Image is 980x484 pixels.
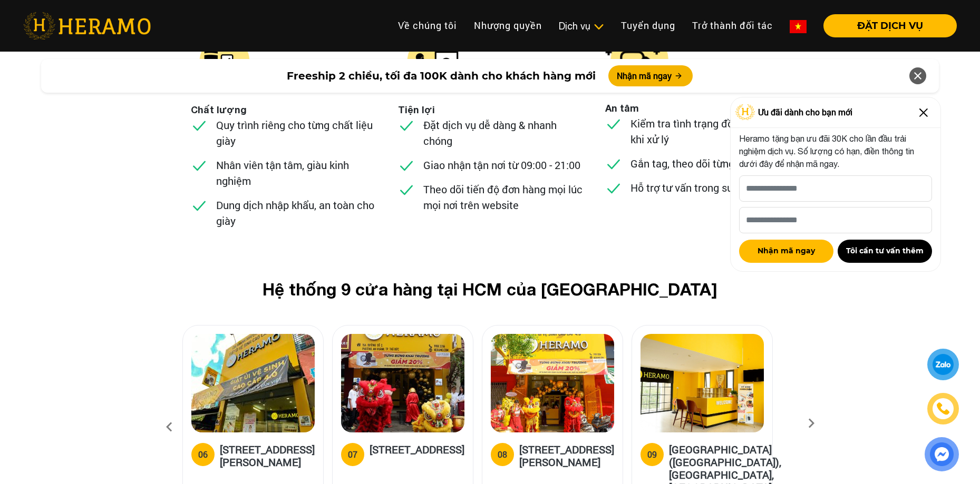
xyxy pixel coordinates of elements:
div: Dịch vụ [559,19,604,33]
div: 09 [647,448,657,461]
h2: Hệ thống 9 cửa hàng tại HCM của [GEOGRAPHIC_DATA] [199,279,781,299]
li: Tiện lợi [398,103,435,117]
a: ĐẶT DỊCH VỤ [815,21,957,31]
img: checked.svg [398,117,415,134]
p: Hỗ trợ tư vấn trong suốt quá trình [630,180,787,195]
span: Ưu đãi dành cho bạn mới [758,106,852,118]
img: checked.svg [191,157,208,174]
h5: [STREET_ADDRESS][PERSON_NAME] [519,443,614,468]
button: Tôi cần tư vấn thêm [838,240,932,263]
a: phone-icon [928,394,958,424]
div: 08 [498,448,507,461]
p: Kiểm tra tình trạng đồ trước & sau khi xử lý [630,115,790,147]
img: checked.svg [398,157,415,174]
img: checked.svg [191,197,208,214]
img: heramo-logo.png [23,12,151,39]
button: Nhận mã ngay [739,240,833,263]
p: Heramo tặng bạn ưu đãi 30K cho lần đầu trải nghiệm dịch vụ. Số lượng có hạn, điền thông tin dưới ... [739,132,932,170]
img: heramo-314-le-van-viet-phuong-tang-nhon-phu-b-quan-9 [191,334,315,432]
img: checked.svg [605,115,622,132]
button: Nhận mã ngay [608,65,693,86]
img: heramo-398-duong-hoang-dieu-phuong-2-quan-4 [491,334,614,432]
img: checked.svg [191,117,208,134]
span: Freeship 2 chiều, tối đa 100K dành cho khách hàng mới [287,68,596,84]
p: Gắn tag, theo dõi từng đôi giày [630,155,774,171]
p: Đặt dịch vụ dễ dàng & nhanh chóng [423,117,583,149]
p: Theo dõi tiến độ đơn hàng mọi lúc mọi nơi trên website [423,181,583,213]
h5: [STREET_ADDRESS][PERSON_NAME] [220,443,315,468]
a: Nhượng quyền [465,14,550,37]
img: phone-icon [936,401,950,416]
p: Quy trình riêng cho từng chất liệu giày [216,117,375,149]
li: An tâm [605,101,639,115]
a: Trở thành đối tác [684,14,781,37]
img: heramo-parc-villa-dai-phuoc-island-dong-nai [641,334,764,432]
button: ĐẶT DỊCH VỤ [823,14,957,37]
img: vn-flag.png [790,20,807,33]
div: 06 [198,448,208,461]
p: Dung dịch nhập khẩu, an toàn cho giày [216,197,375,229]
img: Logo [735,104,755,120]
p: Nhân viên tận tâm, giàu kinh nghiệm [216,157,375,189]
img: subToggleIcon [593,22,604,32]
img: heramo-15a-duong-so-2-phuong-an-khanh-thu-duc [341,334,464,432]
div: 07 [348,448,357,461]
h5: [STREET_ADDRESS] [370,443,464,464]
img: checked.svg [605,180,622,196]
a: Về chúng tôi [390,14,465,37]
img: checked.svg [398,181,415,198]
img: checked.svg [605,155,622,172]
p: Giao nhận tận nơi từ 09:00 - 21:00 [423,157,580,173]
li: Chất lượng [191,103,247,117]
a: Tuyển dụng [613,14,684,37]
img: Close [915,104,932,121]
